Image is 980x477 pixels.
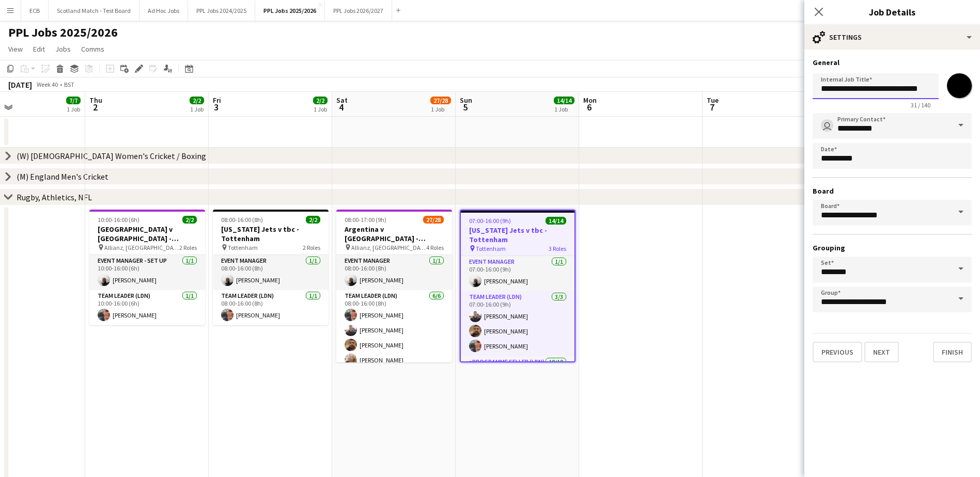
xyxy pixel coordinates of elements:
app-card-role: Event Manager1/108:00-16:00 (8h)[PERSON_NAME] [213,255,329,290]
span: 2/2 [313,97,328,104]
a: Jobs [51,42,75,56]
button: Finish [933,342,972,362]
span: 14/14 [546,217,566,225]
div: (M) England Men's Cricket [17,171,108,182]
div: Rugby, Athletics, NFL [17,192,92,202]
div: 1 Job [190,105,204,113]
span: Thu [89,96,102,105]
span: Edit [33,44,45,54]
div: Settings [804,25,980,50]
button: PPL Jobs 2024/2025 [188,1,255,21]
h1: PPL Jobs 2025/2026 [8,25,118,40]
app-card-role: Team Leader (LDN)1/110:00-16:00 (6h)[PERSON_NAME] [89,290,205,325]
button: PPL Jobs 2025/2026 [255,1,325,21]
div: 1 Job [67,105,80,113]
span: 2/2 [182,216,197,224]
a: Comms [77,42,108,56]
span: Allianz, [GEOGRAPHIC_DATA] [104,244,179,251]
span: Jobs [55,44,71,54]
span: Fri [213,96,221,105]
span: 31 / 140 [903,101,939,109]
span: 3 [211,101,221,113]
h3: General [813,58,972,67]
app-card-role: Team Leader (LDN)3/307:00-16:00 (9h)[PERSON_NAME][PERSON_NAME][PERSON_NAME] [461,291,574,356]
h3: Job Details [804,5,980,19]
app-card-role: Event Manager - Set up1/110:00-16:00 (6h)[PERSON_NAME] [89,255,205,290]
button: Previous [813,342,862,362]
div: (W) [DEMOGRAPHIC_DATA] Women's Cricket / Boxing [17,151,206,161]
app-card-role: Team Leader (LDN)1/108:00-16:00 (8h)[PERSON_NAME] [213,290,329,325]
span: 2 [88,101,102,113]
h3: [GEOGRAPHIC_DATA] v [GEOGRAPHIC_DATA] - Allianz, [GEOGRAPHIC_DATA] - Setup [89,225,205,243]
span: 14/14 [554,97,574,104]
span: 27/28 [423,216,444,224]
span: 2 Roles [303,244,320,251]
button: ECB [21,1,49,21]
span: 7/7 [66,97,81,104]
div: 1 Job [431,105,450,113]
span: 08:00-17:00 (9h) [345,216,386,224]
h3: [US_STATE] Jets v tbc - Tottenham [461,226,574,244]
span: 6 [582,101,597,113]
span: Tue [707,96,719,105]
app-card-role: Event Manager1/108:00-16:00 (8h)[PERSON_NAME] [336,255,452,290]
app-job-card: 07:00-16:00 (9h)14/14[US_STATE] Jets v tbc - Tottenham Tottenham3 RolesEvent Manager1/107:00-16:0... [460,210,575,362]
h3: Grouping [813,243,972,252]
h3: Argentina v [GEOGRAPHIC_DATA] - Allianz, [GEOGRAPHIC_DATA] - 15:10 KO [336,225,452,243]
div: BST [64,81,74,88]
app-card-role: Event Manager1/107:00-16:00 (9h)[PERSON_NAME] [461,256,574,291]
app-card-role: Team Leader (LDN)6/608:00-16:00 (8h)[PERSON_NAME][PERSON_NAME][PERSON_NAME][PERSON_NAME] [336,290,452,400]
span: 7 [705,101,719,113]
button: Scotland Match - Test Board [49,1,139,21]
a: Edit [29,42,49,56]
button: Ad Hoc Jobs [139,1,188,21]
span: View [8,44,23,54]
span: Tottenham [228,244,258,251]
span: 08:00-16:00 (8h) [221,216,263,224]
span: 4 [335,101,348,113]
span: 07:00-16:00 (9h) [469,217,511,225]
span: 2/2 [306,216,320,224]
span: 4 Roles [426,244,444,251]
span: Comms [81,44,104,54]
h3: Board [813,186,972,196]
a: View [4,42,27,56]
span: Tottenham [476,245,506,252]
span: 27/28 [430,97,451,104]
span: 2 Roles [179,244,197,251]
span: 5 [458,101,472,113]
app-job-card: 10:00-16:00 (6h)2/2[GEOGRAPHIC_DATA] v [GEOGRAPHIC_DATA] - Allianz, [GEOGRAPHIC_DATA] - Setup All... [89,210,205,325]
span: Week 40 [34,81,60,88]
span: Mon [583,96,597,105]
app-job-card: 08:00-17:00 (9h)27/28Argentina v [GEOGRAPHIC_DATA] - Allianz, [GEOGRAPHIC_DATA] - 15:10 KO Allian... [336,210,452,362]
button: PPL Jobs 2026/2027 [325,1,392,21]
button: Next [864,342,899,362]
span: 10:00-16:00 (6h) [98,216,139,224]
span: 2/2 [190,97,204,104]
div: 1 Job [314,105,327,113]
span: Allianz, [GEOGRAPHIC_DATA] [351,244,426,251]
div: [DATE] [8,79,32,90]
h3: [US_STATE] Jets v tbc - Tottenham [213,225,329,243]
app-job-card: 08:00-16:00 (8h)2/2[US_STATE] Jets v tbc - Tottenham Tottenham2 RolesEvent Manager1/108:00-16:00 ... [213,210,329,325]
span: 3 Roles [549,245,566,252]
span: Sat [336,96,348,105]
span: Sun [460,96,472,105]
div: 1 Job [554,105,574,113]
